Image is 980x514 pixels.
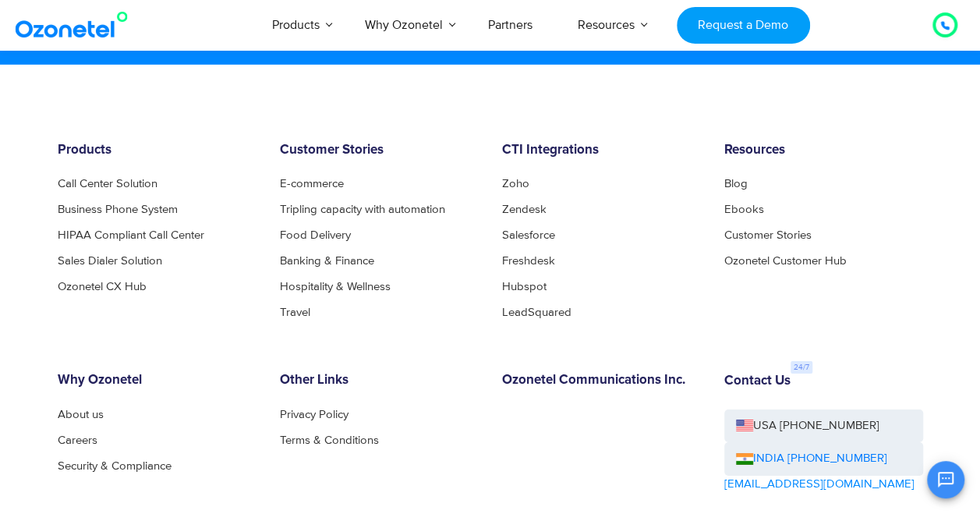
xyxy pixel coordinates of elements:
a: Ebooks [724,204,764,215]
a: Careers [58,434,97,446]
a: Freshdesk [502,255,555,267]
a: About us [58,409,104,420]
a: Zendesk [502,204,547,215]
a: Request a Demo [677,7,810,44]
h6: Contact Us [724,374,791,389]
a: Customer Stories [724,229,812,241]
h6: Products [58,143,256,158]
a: Travel [280,307,310,318]
a: Business Phone System [58,204,178,215]
h6: Why Ozonetel [58,373,256,388]
a: Hospitality & Wellness [280,281,391,292]
a: Tripling capacity with automation [280,204,445,215]
a: USA [PHONE_NUMBER] [724,409,923,443]
a: HIPAA Compliant Call Center [58,229,204,241]
img: us-flag.png [736,420,753,431]
a: E-commerce [280,178,344,190]
button: Open chat [927,461,964,498]
a: Blog [724,178,748,190]
a: LeadSquared [502,307,571,318]
a: INDIA [PHONE_NUMBER] [736,450,887,468]
img: ind-flag.png [736,453,753,465]
a: Zoho [502,178,529,190]
a: Security & Compliance [58,460,172,472]
a: Call Center Solution [58,178,157,190]
h6: Other Links [280,373,479,388]
h6: Resources [724,143,923,158]
a: Food Delivery [280,229,351,241]
h6: CTI Integrations [502,143,701,158]
a: Hubspot [502,281,547,292]
a: Terms & Conditions [280,434,379,446]
h6: Customer Stories [280,143,479,158]
a: Sales Dialer Solution [58,255,162,267]
a: Salesforce [502,229,555,241]
a: Privacy Policy [280,409,348,420]
h6: Ozonetel Communications Inc. [502,373,701,388]
a: Ozonetel CX Hub [58,281,147,292]
a: Banking & Finance [280,255,374,267]
a: Ozonetel Customer Hub [724,255,847,267]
